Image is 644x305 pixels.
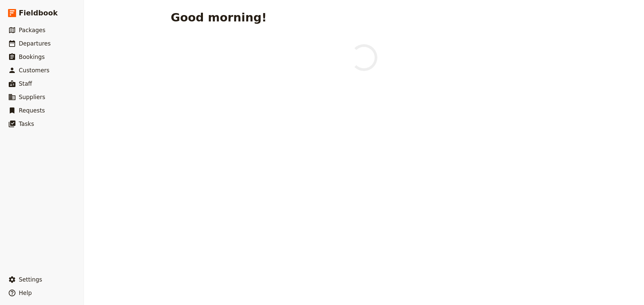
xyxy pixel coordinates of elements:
span: Suppliers [19,94,45,100]
h1: Good morning! [171,11,267,24]
span: Bookings [19,54,45,60]
span: Packages [19,27,45,33]
span: Departures [19,40,51,47]
span: Customers [19,67,49,74]
span: Requests [19,107,45,114]
span: Fieldbook [19,8,58,18]
span: Tasks [19,121,34,127]
span: Settings [19,276,42,283]
span: Help [19,290,32,296]
span: Staff [19,80,32,87]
